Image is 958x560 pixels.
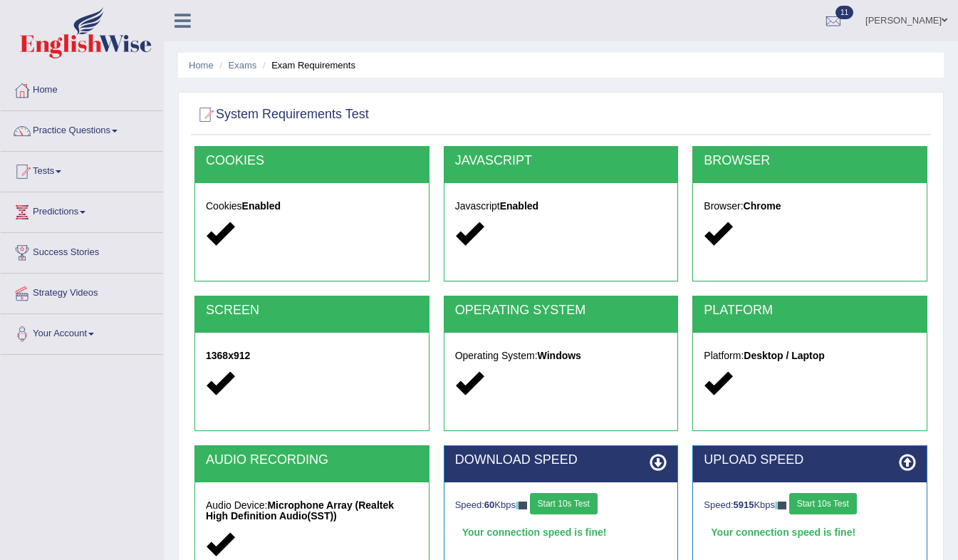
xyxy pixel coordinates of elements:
div: Your connection speed is fine! [704,522,916,543]
h5: Operating System: [455,351,667,361]
button: Start 10s Test [789,493,857,514]
strong: 5915 [734,499,754,510]
a: Practice Questions [1,111,163,147]
div: Speed: Kbps [455,493,667,518]
strong: Enabled [242,200,281,212]
button: Start 10s Test [530,493,598,514]
strong: Enabled [500,200,538,212]
a: Exams [229,60,257,71]
h5: Audio Device: [206,500,418,522]
h5: Browser: [704,201,916,212]
span: 11 [835,6,853,19]
strong: 1368x912 [206,350,250,361]
h2: BROWSER [704,154,916,168]
div: Your connection speed is fine! [455,522,667,543]
a: Your Account [1,314,163,350]
a: Home [1,71,163,106]
img: ajax-loader-fb-connection.gif [775,502,786,509]
li: Exam Requirements [259,58,355,72]
strong: Chrome [744,200,781,212]
a: Tests [1,152,163,187]
h2: System Requirements Test [194,104,369,125]
h2: JAVASCRIPT [455,154,667,168]
h2: UPLOAD SPEED [704,453,916,467]
strong: Desktop / Laptop [744,350,825,361]
h2: OPERATING SYSTEM [455,304,667,318]
h2: AUDIO RECORDING [206,453,418,467]
h2: SCREEN [206,304,418,318]
div: Speed: Kbps [704,493,916,518]
h2: PLATFORM [704,304,916,318]
a: Home [189,60,214,71]
h5: Platform: [704,351,916,361]
h5: Cookies [206,201,418,212]
img: ajax-loader-fb-connection.gif [516,502,527,509]
a: Strategy Videos [1,274,163,309]
h2: COOKIES [206,154,418,168]
strong: 60 [484,499,494,510]
a: Success Stories [1,233,163,269]
a: Predictions [1,192,163,228]
h5: Javascript [455,201,667,212]
strong: Windows [538,350,581,361]
strong: Microphone Array (Realtek High Definition Audio(SST)) [206,499,394,522]
h2: DOWNLOAD SPEED [455,453,667,467]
